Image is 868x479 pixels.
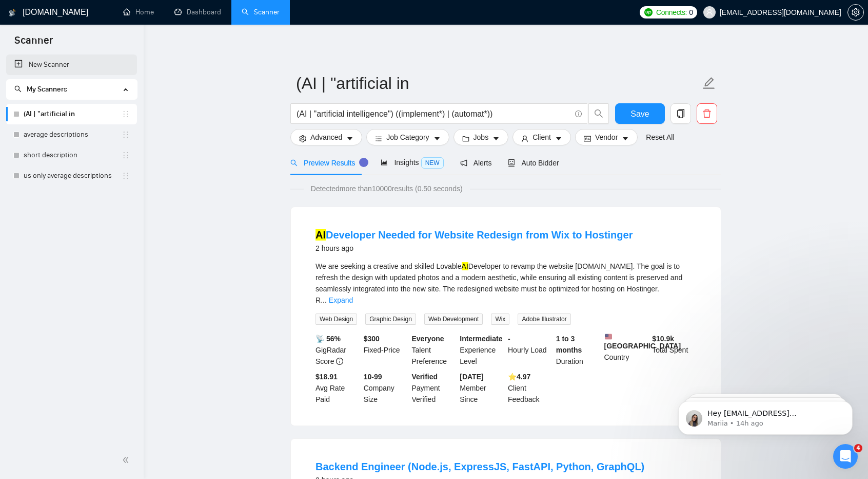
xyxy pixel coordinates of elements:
span: search [290,159,298,167]
div: Payment Verified [410,371,458,405]
div: GigRadar Score [313,333,362,367]
div: Avg Rate Paid [313,371,362,405]
span: Detected more than 10000 results (0.50 seconds) [304,183,470,194]
b: $ 300 [364,335,380,343]
span: 0 [689,7,693,18]
span: search [589,109,608,118]
span: notification [460,159,467,167]
b: 1 to 3 months [556,335,582,354]
b: 10-99 [364,373,382,381]
span: ... [321,296,327,304]
span: holder [122,110,130,118]
div: Total Spent [650,333,698,367]
span: Scanner [6,33,61,54]
span: double-left [122,455,132,465]
div: Member Since [458,371,506,405]
span: 4 [854,444,862,452]
a: New Scanner [14,54,129,75]
img: upwork-logo.png [644,8,653,16]
span: search [14,85,22,93]
span: area-chart [381,159,388,166]
img: 🇺🇸 [605,333,612,340]
span: Client [532,132,551,143]
a: homeHome [123,8,154,16]
a: AIDeveloper Needed for Website Redesign from Wix to Hostinger [315,229,633,241]
a: searchScanner [242,8,280,16]
div: Country [602,333,650,367]
div: Talent Preference [410,333,458,367]
li: short description [6,145,137,165]
li: (AI | "artificial in [6,104,137,124]
span: robot [508,159,515,167]
button: setting [847,4,864,21]
button: Save [615,103,665,124]
input: Scanner name... [296,70,700,96]
b: Intermediate [460,335,502,343]
span: user [706,9,713,16]
span: info-circle [575,110,582,117]
a: Reset All [646,132,674,143]
div: Tooltip anchor [359,158,368,167]
button: copy [670,103,691,124]
li: average descriptions [6,124,137,145]
li: New Scanner [6,54,137,75]
span: Jobs [474,132,489,143]
button: userClientcaret-down [512,129,571,145]
b: ⭐️ 4.97 [508,373,530,381]
span: info-circle [336,358,343,365]
span: Advanced [310,132,342,143]
div: Fixed-Price [362,333,410,367]
span: Job Category [386,132,429,143]
span: caret-down [492,135,500,142]
a: average descriptions [24,124,122,145]
a: Backend Engineer (Node.js, ExpressJS, FastAPI, Python, GraphQL) [315,461,644,472]
span: Alerts [460,159,492,167]
div: We are seeking a creative and skilled Lovable Developer to revamp the website [DOMAIN_NAME]. The ... [315,261,696,306]
span: Insights [381,158,443,167]
span: setting [848,8,863,16]
button: search [588,103,609,124]
div: Duration [554,333,602,367]
span: My Scanners [27,85,67,94]
span: user [521,135,528,142]
span: caret-down [346,135,353,142]
a: dashboardDashboard [174,8,221,16]
span: NEW [421,157,444,169]
mark: AI [315,229,326,241]
b: Everyone [412,335,444,343]
span: holder [122,172,130,180]
span: holder [122,131,130,139]
img: logo [9,5,16,21]
span: Connects: [656,7,687,18]
span: Wix [491,314,509,325]
a: short description [24,145,122,165]
b: Verified [412,373,438,381]
span: setting [299,135,306,142]
span: Adobe Illustrator [518,314,570,325]
b: $18.91 [315,373,338,381]
span: Web Development [424,314,483,325]
span: edit [702,77,716,90]
a: Expand [329,296,353,304]
button: idcardVendorcaret-down [575,129,638,145]
input: Search Freelance Jobs... [297,107,570,120]
span: caret-down [555,135,562,142]
iframe: Intercom notifications message [663,379,868,451]
span: Preview Results [290,159,364,167]
mark: AI [462,262,468,270]
span: bars [375,135,382,142]
iframe: Intercom live chat [833,444,858,469]
span: Save [630,107,649,120]
span: copy [671,109,691,118]
span: folder [462,135,469,142]
button: barsJob Categorycaret-down [366,129,449,145]
span: delete [697,109,717,118]
span: caret-down [433,135,441,142]
a: (AI | "artificial in [24,104,122,124]
span: caret-down [622,135,629,142]
li: us only average descriptions [6,165,137,186]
